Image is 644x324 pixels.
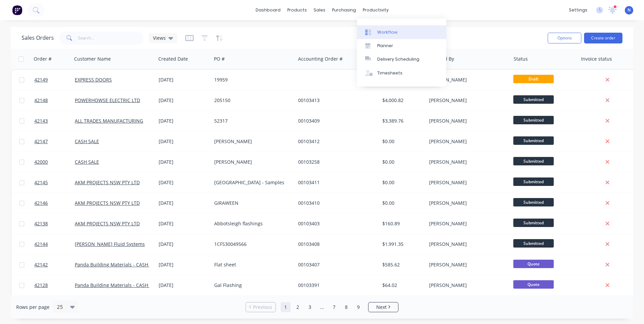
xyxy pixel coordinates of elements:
a: Timesheets [357,66,446,80]
a: AKM PROJECTS NSW PTY LTD [75,200,140,206]
div: [DATE] [159,241,209,248]
span: Submitted [513,157,554,165]
div: [DATE] [159,220,209,227]
a: AKM PROJECTS NSW PTY LTD [75,179,140,186]
a: EXPRESS DOORS [75,76,112,83]
a: Delivery Scheduling [357,53,446,66]
a: POWERHOWSE ELECTRIC LTD [75,97,140,103]
div: $0.00 [382,179,422,186]
div: [DATE] [159,118,209,124]
a: 42128 [34,275,75,295]
a: 42145 [34,172,75,193]
div: [PERSON_NAME] [429,241,504,248]
a: Page 3 [305,302,315,312]
div: $3,389.76 [382,118,422,124]
div: GIRAWEEN [214,200,289,206]
div: 19959 [214,76,289,83]
div: $0.00 [382,200,422,206]
span: Submitted [513,177,554,186]
div: [PERSON_NAME] [214,138,289,145]
div: [PERSON_NAME] [429,159,504,165]
div: [PERSON_NAME] [429,179,504,186]
div: [DATE] [159,76,209,83]
div: [DATE] [159,200,209,206]
div: $4,000.82 [382,97,422,104]
a: Jump forward [317,302,327,312]
ul: Pagination [243,302,401,312]
div: 00103407 [298,261,373,268]
div: [DATE] [159,138,209,145]
div: Flat sheet [214,261,289,268]
span: Rows per page [16,304,50,311]
span: Views [153,34,166,41]
span: Quote [513,260,554,268]
span: 42147 [34,138,48,145]
a: Panda Building Materials - CASH SALE [75,282,160,288]
span: Submitted [513,116,554,124]
a: CASH SALE [75,138,99,144]
div: [PERSON_NAME] [429,97,504,104]
a: Panda Building Materials - CASH SALE [75,261,160,268]
div: [PERSON_NAME] [429,76,504,83]
span: Submitted [513,239,554,248]
a: Workflow [357,25,446,39]
div: Invoice status [581,56,612,62]
span: Submitted [513,136,554,145]
div: 52317 [214,118,289,124]
a: Next page [368,304,398,311]
div: [DATE] [159,179,209,186]
span: 42143 [34,118,48,124]
div: $0.00 [382,138,422,145]
div: settings [566,5,591,15]
div: $1,991.35 [382,241,422,248]
div: [PERSON_NAME] [429,261,504,268]
div: 00103409 [298,118,373,124]
div: 00103408 [298,241,373,248]
a: dashboard [252,5,284,15]
div: [DATE] [159,282,209,289]
a: Page 2 [293,302,303,312]
div: 00103413 [298,97,373,104]
button: Create order [584,33,622,43]
div: productivity [359,5,392,15]
a: 42143 [34,111,75,131]
span: Submitted [513,95,554,104]
span: Quote [513,280,554,289]
div: 00103258 [298,159,373,165]
div: 205150 [214,97,289,104]
div: Abbotsleigh flashings [214,220,289,227]
a: 42000 [34,152,75,172]
div: $0.00 [382,159,422,165]
div: [DATE] [159,97,209,104]
a: 42144 [34,234,75,254]
div: Status [514,56,528,62]
span: 42144 [34,241,48,248]
span: 42145 [34,179,48,186]
div: Created Date [158,56,188,62]
a: AKM PROJECTS NSW PTY LTD [75,220,140,227]
div: [DATE] [159,261,209,268]
div: Customer Name [74,56,111,62]
div: products [284,5,310,15]
a: Previous page [246,304,276,311]
div: sales [310,5,329,15]
span: 42146 [34,200,48,206]
div: Delivery Scheduling [377,56,419,62]
div: [PERSON_NAME] [429,220,504,227]
a: 42146 [34,193,75,213]
a: Page 7 [329,302,339,312]
span: 42000 [34,159,48,165]
div: purchasing [329,5,359,15]
div: 00103391 [298,282,373,289]
div: 00103411 [298,179,373,186]
a: 42149 [34,70,75,90]
div: [PERSON_NAME] [214,159,289,165]
div: [PERSON_NAME] [429,200,504,206]
a: 42138 [34,214,75,234]
a: 42142 [34,255,75,275]
span: 42148 [34,97,48,104]
div: [GEOGRAPHIC_DATA] - Samples [214,179,289,186]
a: Page 1 is your current page [281,302,291,312]
a: 42147 [34,131,75,152]
a: [PERSON_NAME] Fluid Systems [75,241,145,247]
